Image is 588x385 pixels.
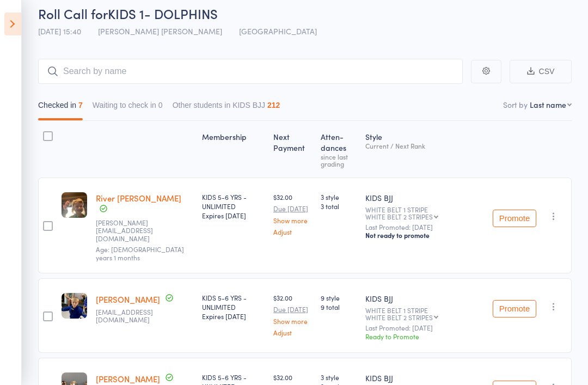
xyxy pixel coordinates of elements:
label: Sort by [503,99,528,110]
a: Show more [273,317,312,325]
div: KIDS 5-6 YRS -UNLIMITED [202,192,265,220]
span: 9 total [321,302,357,311]
div: WHITE BELT 1 STRIPE [365,307,484,321]
div: Current / Next Rank [365,142,484,149]
div: Ready to Promote [365,332,484,341]
div: 7 [78,101,83,109]
div: WHITE BELT 2 STRIPES [365,314,433,321]
div: Expires [DATE] [202,311,265,321]
a: Adjust [273,329,312,336]
span: [GEOGRAPHIC_DATA] [239,26,317,36]
div: 0 [158,101,163,109]
button: Waiting to check in0 [93,95,163,120]
button: Checked in7 [38,95,83,120]
small: Due [DATE] [273,205,312,212]
div: Membership [198,126,269,173]
button: CSV [510,60,572,83]
a: River [PERSON_NAME] [96,192,181,204]
img: image1754544170.png [62,192,87,218]
button: Promote [493,300,536,317]
span: 9 style [321,293,357,302]
div: Not ready to promote [365,231,484,240]
div: since last grading [321,153,357,167]
span: Roll Call for [38,4,108,22]
div: Atten­dances [316,126,361,173]
a: Adjust [273,228,312,235]
a: [PERSON_NAME] [96,373,160,384]
div: KIDS 5-6 YRS -UNLIMITED [202,293,265,321]
div: Style [361,126,488,173]
span: [PERSON_NAME] [PERSON_NAME] [98,26,222,36]
span: 3 style [321,192,357,201]
small: darren.bruce3@gmail.com [96,219,167,242]
div: KIDS BJJ [365,372,484,383]
a: Show more [273,217,312,224]
small: Last Promoted: [DATE] [365,223,484,231]
div: Next Payment [269,126,316,173]
span: Age: [DEMOGRAPHIC_DATA] years 1 months [96,245,184,261]
div: KIDS BJJ [365,192,484,203]
button: Other students in KIDS BJJ212 [173,95,280,120]
button: Promote [493,210,536,227]
small: alihewitt@outlook.com [96,308,167,324]
div: 212 [267,101,280,109]
div: $32.00 [273,293,312,336]
img: image1748498886.png [62,293,87,319]
div: $32.00 [273,192,312,235]
span: 3 total [321,201,357,211]
span: KIDS 1- DOLPHINS [108,4,218,22]
a: [PERSON_NAME] [96,294,160,305]
small: Due [DATE] [273,305,312,313]
div: WHITE BELT 2 STRIPES [365,213,433,220]
div: WHITE BELT 1 STRIPE [365,206,484,220]
span: 3 style [321,372,357,382]
input: Search by name [38,59,463,84]
small: Last Promoted: [DATE] [365,324,484,332]
div: Expires [DATE] [202,211,265,220]
div: Last name [530,99,566,110]
span: [DATE] 15:40 [38,26,81,36]
div: KIDS BJJ [365,293,484,304]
